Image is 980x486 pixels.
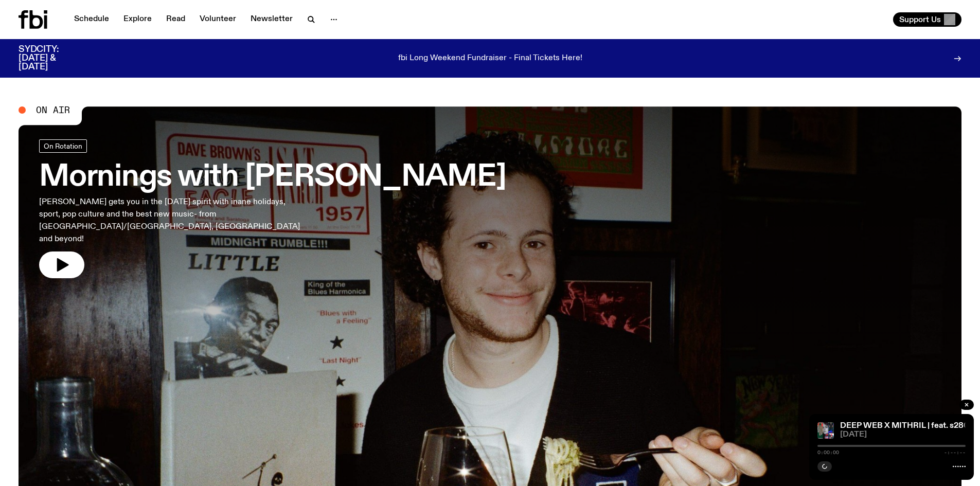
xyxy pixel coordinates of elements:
a: Mornings with [PERSON_NAME][PERSON_NAME] gets you in the [DATE] spirit with inane holidays, sport... [39,139,506,278]
h3: SYDCITY: [DATE] & [DATE] [19,45,84,71]
p: [PERSON_NAME] gets you in the [DATE] spirit with inane holidays, sport, pop culture and the best ... [39,196,302,245]
span: On Rotation [44,142,82,150]
span: On Air [36,105,70,115]
span: [DATE] [840,431,966,439]
a: Explore [117,12,158,27]
a: Volunteer [193,12,242,27]
a: On Rotation [39,139,87,153]
span: -:--:-- [944,450,966,455]
button: Support Us [893,12,961,27]
span: 0:00:00 [817,450,839,455]
h3: Mornings with [PERSON_NAME] [39,163,506,192]
a: Schedule [68,12,115,27]
p: fbi Long Weekend Fundraiser - Final Tickets Here! [398,54,582,63]
a: Newsletter [244,12,299,27]
span: Support Us [899,15,941,24]
a: Read [160,12,191,27]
